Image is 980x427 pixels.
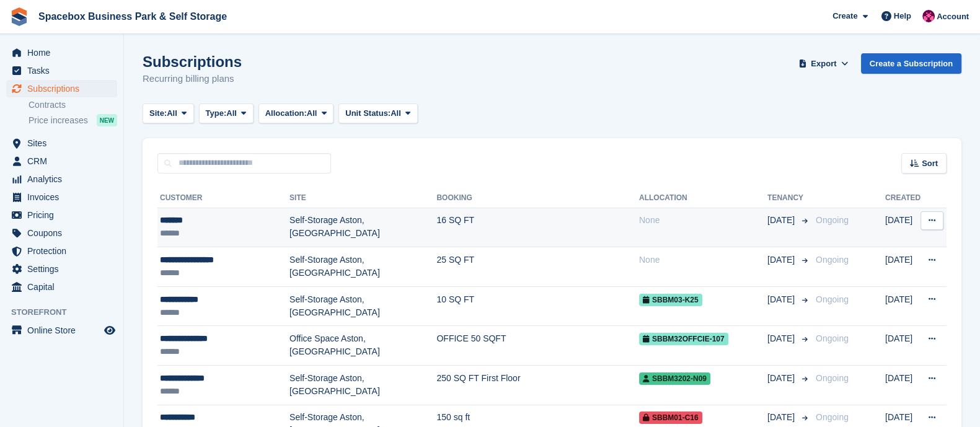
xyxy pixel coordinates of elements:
[639,372,710,385] span: SBBM3202-N09
[885,286,920,326] td: [DATE]
[811,58,836,70] span: Export
[885,208,920,247] td: [DATE]
[436,286,639,326] td: 10 SQ FT
[391,107,401,120] span: All
[289,366,436,405] td: Self-Storage Aston, [GEOGRAPHIC_DATA]
[767,332,797,345] span: [DATE]
[767,188,811,208] th: Tenancy
[436,247,639,287] td: 25 SQ FT
[338,103,417,124] button: Unit Status: All
[289,247,436,287] td: Self-Storage Aston, [GEOGRAPHIC_DATA]
[6,206,117,224] a: menu
[6,134,117,152] a: menu
[97,114,117,126] div: NEW
[6,170,117,188] a: menu
[639,294,702,306] span: SBBM03-K25
[767,411,797,424] span: [DATE]
[6,62,117,79] a: menu
[27,44,102,61] span: Home
[29,99,117,111] a: Contracts
[143,72,242,86] p: Recurring billing plans
[767,214,797,227] span: [DATE]
[27,322,102,339] span: Online Store
[27,62,102,79] span: Tasks
[167,107,177,120] span: All
[436,366,639,405] td: 250 SQ FT First Floor
[289,326,436,366] td: Office Space Aston, [GEOGRAPHIC_DATA]
[143,53,242,70] h1: Subscriptions
[639,214,767,227] div: None
[6,278,117,296] a: menu
[289,286,436,326] td: Self-Storage Aston, [GEOGRAPHIC_DATA]
[797,53,851,74] button: Export
[226,107,237,120] span: All
[27,134,102,152] span: Sites
[27,224,102,242] span: Coupons
[885,247,920,287] td: [DATE]
[816,255,849,265] span: Ongoing
[922,10,935,22] img: Avishka Chauhan
[436,188,639,208] th: Booking
[27,260,102,278] span: Settings
[639,333,728,345] span: SBBM32OFFCIE-107
[10,7,29,26] img: stora-icon-8386f47178a22dfd0bd8f6a31ec36ba5ce8667c1dd55bd0f319d3a0aa187defe.svg
[6,44,117,61] a: menu
[6,242,117,260] a: menu
[639,253,767,266] div: None
[436,326,639,366] td: OFFICE 50 SQFT
[6,260,117,278] a: menu
[6,188,117,206] a: menu
[885,188,920,208] th: Created
[816,333,849,343] span: Ongoing
[767,253,797,266] span: [DATE]
[199,103,254,124] button: Type: All
[816,294,849,304] span: Ongoing
[29,113,117,127] a: Price increases NEW
[639,412,702,424] span: SBBM01-C16
[885,366,920,405] td: [DATE]
[639,188,767,208] th: Allocation
[6,224,117,242] a: menu
[11,306,123,319] span: Storefront
[307,107,317,120] span: All
[27,206,102,224] span: Pricing
[143,103,194,124] button: Site: All
[922,157,938,170] span: Sort
[102,323,117,338] a: Preview store
[345,107,391,120] span: Unit Status:
[885,326,920,366] td: [DATE]
[767,372,797,385] span: [DATE]
[27,80,102,97] span: Subscriptions
[767,293,797,306] span: [DATE]
[27,278,102,296] span: Capital
[861,53,961,74] a: Create a Subscription
[27,152,102,170] span: CRM
[149,107,167,120] span: Site:
[816,412,849,422] span: Ongoing
[894,10,911,22] span: Help
[816,215,849,225] span: Ongoing
[6,322,117,339] a: menu
[33,6,232,27] a: Spacebox Business Park & Self Storage
[937,11,969,23] span: Account
[6,152,117,170] a: menu
[29,115,88,126] span: Price increases
[258,103,334,124] button: Allocation: All
[206,107,227,120] span: Type:
[436,208,639,247] td: 16 SQ FT
[265,107,307,120] span: Allocation:
[289,208,436,247] td: Self-Storage Aston, [GEOGRAPHIC_DATA]
[157,188,289,208] th: Customer
[289,188,436,208] th: Site
[832,10,857,22] span: Create
[27,242,102,260] span: Protection
[816,373,849,383] span: Ongoing
[6,80,117,97] a: menu
[27,170,102,188] span: Analytics
[27,188,102,206] span: Invoices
